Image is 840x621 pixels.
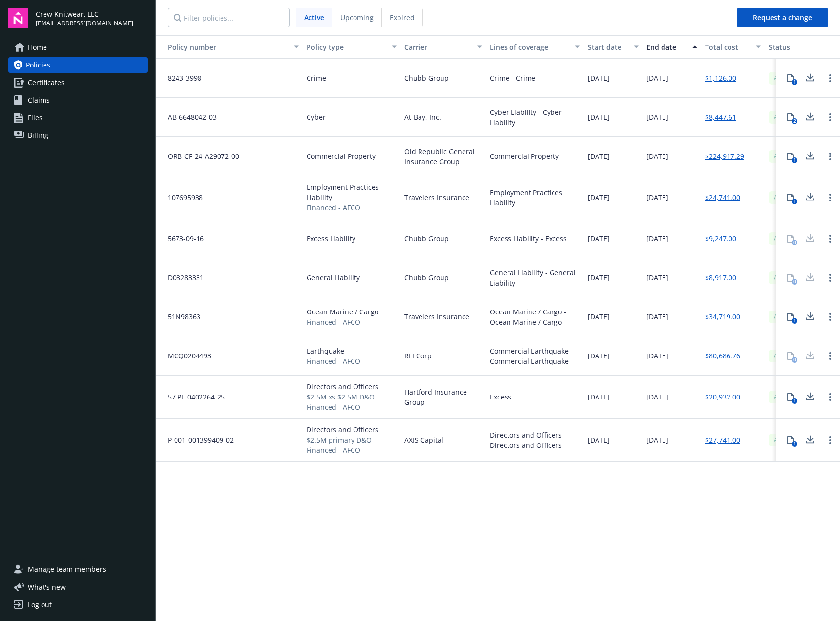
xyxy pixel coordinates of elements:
div: 1 [792,318,797,324]
div: Total cost [705,42,750,52]
a: $80,686.76 [705,351,740,361]
button: Request a change [737,8,828,27]
a: $24,741.00 [705,192,740,202]
div: Excess Liability - Excess [490,233,567,244]
span: $2.5M primary D&O - Financed - AFCO [307,435,397,455]
span: Chubb Group [404,272,449,283]
div: Lines of coverage [490,42,569,52]
span: Cyber [307,112,326,122]
div: 1 [792,199,797,204]
a: Open options [824,391,836,403]
a: Open options [824,272,836,284]
a: $8,447.61 [705,112,736,122]
span: AXIS Capital [404,435,443,445]
span: Directors and Officers [307,381,397,392]
button: 1 [781,188,800,207]
span: Travelers Insurance [404,192,469,202]
span: [EMAIL_ADDRESS][DOMAIN_NAME] [36,19,133,28]
button: What's new [8,582,81,592]
span: Policies [26,57,50,73]
a: Home [8,40,148,55]
div: Crime - Crime [490,73,535,83]
span: D03283331 [160,272,204,283]
div: Start date [588,42,628,52]
span: Home [28,40,47,55]
img: navigator-logo.svg [8,8,28,28]
span: [DATE] [588,272,610,283]
span: Crew Knitwear, LLC [36,9,133,19]
a: Open options [824,233,836,244]
span: [DATE] [646,112,668,122]
span: General Liability [307,272,360,283]
button: Total cost [701,35,765,59]
span: At-Bay, Inc. [404,112,441,122]
span: [DATE] [646,435,668,445]
span: [DATE] [646,233,668,244]
span: [DATE] [588,73,610,83]
div: Policy type [307,42,386,52]
span: Hartford Insurance Group [404,387,482,407]
span: 57 PE 0402264-25 [160,392,225,402]
span: [DATE] [646,311,668,322]
a: Certificates [8,75,148,90]
a: Open options [824,111,836,123]
span: P-001-001399409-02 [160,435,234,445]
a: Open options [824,434,836,446]
span: Excess Liability [307,233,355,244]
span: [DATE] [646,272,668,283]
span: Files [28,110,43,126]
button: 1 [781,307,800,327]
a: $1,126.00 [705,73,736,83]
div: 1 [792,441,797,447]
button: Carrier [400,35,486,59]
a: $224,917.29 [705,151,744,161]
span: ORB-CF-24-A29072-00 [160,151,239,161]
span: MCQ0204493 [160,351,211,361]
a: Billing [8,128,148,143]
a: $8,917.00 [705,272,736,283]
span: [DATE] [588,392,610,402]
span: [DATE] [646,392,668,402]
span: Expired [390,12,415,22]
span: [DATE] [646,192,668,202]
span: $2.5M xs $2.5M D&O - Financed - AFCO [307,392,397,412]
div: Log out [28,597,52,613]
a: Claims [8,92,148,108]
div: Policy number [160,42,288,52]
a: Open options [824,350,836,362]
span: 51N98363 [160,311,200,322]
div: End date [646,42,686,52]
button: 2 [781,108,800,127]
a: $27,741.00 [705,435,740,445]
span: [DATE] [588,192,610,202]
a: $20,932.00 [705,392,740,402]
span: Old Republic General Insurance Group [404,146,482,167]
span: AB-6648042-03 [160,112,217,122]
button: Crew Knitwear, LLC[EMAIL_ADDRESS][DOMAIN_NAME] [36,8,148,28]
span: Financed - AFCO [307,202,397,213]
span: [DATE] [588,351,610,361]
a: Policies [8,57,148,73]
span: [DATE] [646,73,668,83]
span: Active [304,12,324,22]
span: Financed - AFCO [307,317,378,327]
a: Files [8,110,148,126]
span: [DATE] [588,311,610,322]
span: Directors and Officers [307,424,397,435]
span: 107695938 [160,192,203,202]
span: 8243-3998 [160,73,201,83]
div: 2 [792,118,797,124]
span: Ocean Marine / Cargo [307,307,378,317]
button: 1 [781,147,800,166]
span: [DATE] [646,151,668,161]
span: [DATE] [646,351,668,361]
button: 1 [781,430,800,450]
span: Travelers Insurance [404,311,469,322]
span: Certificates [28,75,65,90]
span: Claims [28,92,50,108]
div: Status [769,42,834,52]
span: Commercial Property [307,151,376,161]
button: Policy type [303,35,400,59]
div: Cyber Liability - Cyber Liability [490,107,580,128]
a: Open options [824,192,836,203]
